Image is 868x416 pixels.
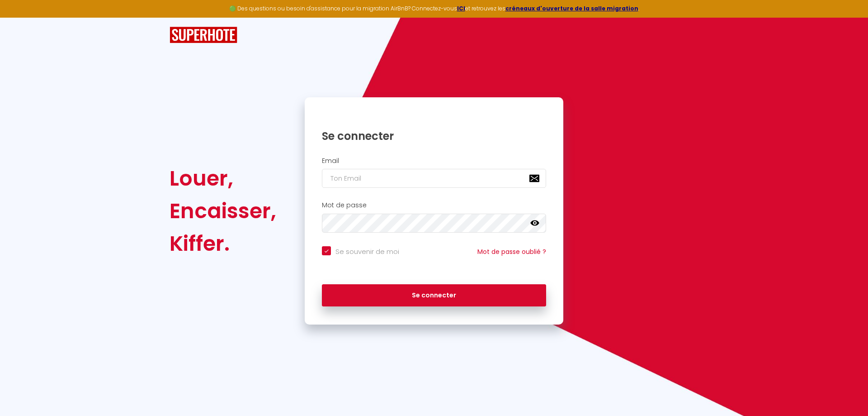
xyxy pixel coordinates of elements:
[170,27,237,43] img: SuperHote logo
[170,195,276,227] div: Encaisser,
[477,247,546,256] a: Mot de passe oublié ?
[505,5,638,12] a: créneaux d'ouverture de la salle migration
[322,169,546,188] input: Ton Email
[322,284,546,307] button: Se connecter
[322,157,546,165] h2: Email
[170,227,276,260] div: Kiffer.
[170,162,276,195] div: Louer,
[322,129,546,143] h1: Se connecter
[322,201,546,209] h2: Mot de passe
[457,5,465,12] a: ICI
